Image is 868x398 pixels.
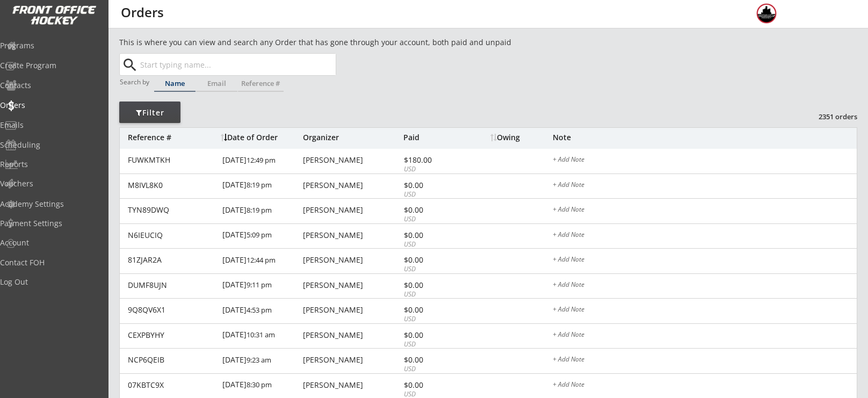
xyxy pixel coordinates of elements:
[404,340,461,349] div: USD
[303,356,401,364] div: [PERSON_NAME]
[404,265,461,274] div: USD
[119,37,573,48] div: This is where you can view and search any Order that has gone through your account, both paid and...
[128,331,216,339] div: CEXPBYHY
[404,182,461,189] div: $0.00
[247,230,272,240] font: 5:09 pm
[222,324,300,348] div: [DATE]
[553,156,857,165] div: + Add Note
[404,256,461,264] div: $0.00
[553,134,857,141] div: Note
[222,174,300,198] div: [DATE]
[303,331,401,339] div: [PERSON_NAME]
[303,156,401,164] div: [PERSON_NAME]
[404,231,461,239] div: $0.00
[404,306,461,314] div: $0.00
[128,281,216,289] div: DUMF8UJN
[404,365,461,374] div: USD
[238,80,284,87] div: Reference #
[303,231,401,239] div: [PERSON_NAME]
[121,56,139,74] button: search
[553,306,857,315] div: + Add Note
[553,356,857,365] div: + Add Note
[222,224,300,248] div: [DATE]
[553,182,857,190] div: + Add Note
[128,206,216,214] div: TYN89DWQ
[553,206,857,215] div: + Add Note
[247,330,275,339] font: 10:31 am
[553,281,857,290] div: + Add Note
[553,331,857,340] div: + Add Note
[222,349,300,373] div: [DATE]
[128,256,216,264] div: 81ZJAR2A
[404,281,461,289] div: $0.00
[404,240,461,249] div: USD
[403,134,461,141] div: Paid
[404,165,461,174] div: USD
[404,190,461,199] div: USD
[222,249,300,273] div: [DATE]
[303,306,401,314] div: [PERSON_NAME]
[247,180,272,190] font: 8:19 pm
[128,231,216,239] div: N6IEUCIQ
[303,134,401,141] div: Organizer
[404,156,461,164] div: $180.00
[247,380,272,389] font: 8:30 pm
[138,54,336,75] input: Start typing name...
[196,80,237,87] div: Email
[404,356,461,364] div: $0.00
[247,205,272,215] font: 8:19 pm
[128,182,216,189] div: M8IVL8K0
[128,356,216,364] div: NCP6QEIB
[303,281,401,289] div: [PERSON_NAME]
[128,381,216,389] div: 07KBTC9X
[222,374,300,398] div: [DATE]
[553,231,857,240] div: + Add Note
[222,299,300,323] div: [DATE]
[128,156,216,164] div: FUWKMTKH
[404,215,461,224] div: USD
[120,78,150,85] div: Search by
[247,280,272,290] font: 9:11 pm
[404,331,461,339] div: $0.00
[801,112,857,121] div: 2351 orders
[553,381,857,390] div: + Add Note
[553,256,857,265] div: + Add Note
[247,155,276,165] font: 12:49 pm
[404,290,461,299] div: USD
[128,306,216,314] div: 9Q8QV6X1
[222,149,300,173] div: [DATE]
[222,274,300,298] div: [DATE]
[303,206,401,214] div: [PERSON_NAME]
[221,134,300,141] div: Date of Order
[247,255,276,265] font: 12:44 pm
[490,134,552,141] div: Owing
[247,355,271,365] font: 9:23 am
[128,134,215,141] div: Reference #
[404,315,461,324] div: USD
[303,182,401,189] div: [PERSON_NAME]
[154,80,196,87] div: Name
[119,107,180,118] div: Filter
[247,305,272,315] font: 4:53 pm
[303,256,401,264] div: [PERSON_NAME]
[404,206,461,214] div: $0.00
[222,199,300,223] div: [DATE]
[404,381,461,389] div: $0.00
[303,381,401,389] div: [PERSON_NAME]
